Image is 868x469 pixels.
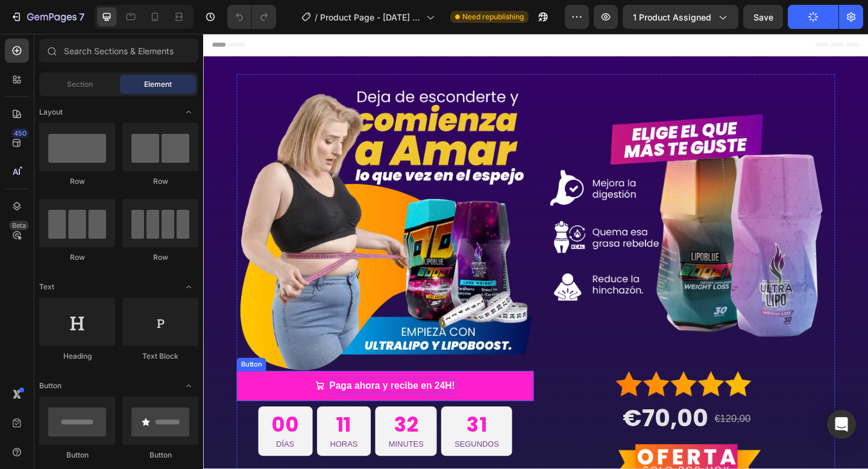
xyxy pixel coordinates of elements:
img: gempages_525006548800373903-d5e66262-8c67-4b09-bf53-0510934a9fe3.webp [364,367,687,395]
span: Need republishing [462,11,524,22]
span: Toggle open [179,277,198,297]
div: Row [122,176,198,187]
div: Row [39,252,115,263]
button: 1 product assigned [623,5,738,29]
div: 11 [138,411,168,439]
div: Open Intercom Messenger [827,410,856,439]
span: Button [39,380,61,391]
span: Save [753,12,773,22]
div: Button [39,450,115,461]
span: Product Page - [DATE] 15:32:32 [320,11,421,24]
div: Row [39,176,115,187]
div: €120,00 [555,411,596,427]
div: €70,00 [454,401,550,437]
img: gempages_525006548800373903-e1c7812e-8b4d-48d2-b25d-1a9027be6dbe.png [364,44,687,367]
p: Horas [138,439,168,455]
div: Button [122,450,198,461]
p: Segundos [273,439,321,455]
div: Row [122,252,198,263]
input: Search Sections & Elements [39,39,198,63]
span: Text [39,282,54,292]
span: Layout [39,107,63,118]
button: 7 [5,5,90,29]
div: Text Block [122,351,198,362]
span: Toggle open [179,376,198,395]
p: 7 [79,10,84,24]
div: 32 [201,411,239,439]
span: Element [144,79,172,90]
p: Minutes [201,439,239,455]
span: Toggle open [179,102,198,122]
span: / [315,11,318,24]
div: 31 [273,411,321,439]
div: 00 [74,411,104,439]
span: Section [67,79,93,90]
div: Undo/Redo [227,5,276,29]
div: Heading [39,351,115,362]
p: Días [74,439,104,455]
button: Save [743,5,783,29]
span: 1 product assigned [633,11,711,24]
div: 450 [11,128,29,138]
iframe: Design area [203,34,868,469]
div: Beta [9,221,29,230]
